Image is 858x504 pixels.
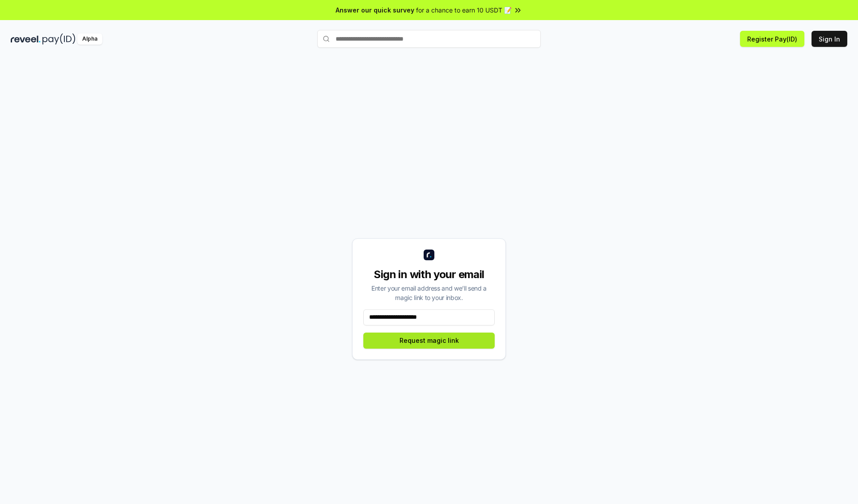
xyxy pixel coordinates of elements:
button: Request magic link [363,333,495,349]
button: Register Pay(ID) [740,31,804,47]
div: Alpha [77,33,102,45]
img: logo_small [424,250,434,260]
div: Sign in with your email [363,267,495,282]
img: pay_id [42,33,76,45]
button: Sign In [812,31,847,47]
div: Enter your email address and we’ll send a magic link to your inbox. [363,283,495,302]
span: Answer our quick survey [336,5,414,15]
span: for a chance to earn 10 USDT 📝 [416,5,512,15]
img: reveel_dark [11,33,41,45]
